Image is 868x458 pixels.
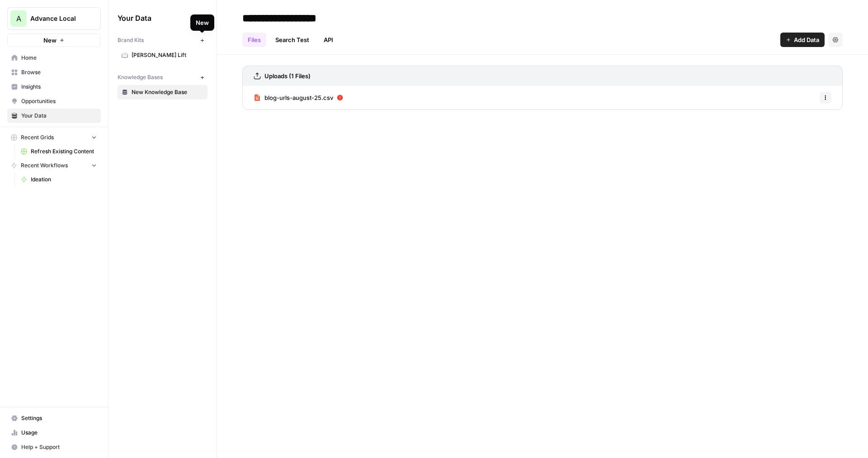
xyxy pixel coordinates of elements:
[132,88,203,96] span: New Knowledge Base
[31,147,97,156] span: Refresh Existing Content
[7,109,101,123] a: Your Data
[16,13,21,24] span: A
[7,425,101,440] a: Usage
[21,54,97,62] span: Home
[21,161,68,170] span: Recent Workflows
[780,33,825,47] button: Add Data
[270,33,315,47] a: Search Test
[7,65,101,80] a: Browse
[118,48,208,62] a: [PERSON_NAME] Lift
[21,429,97,437] span: Usage
[254,86,343,109] a: blog-urls-august-25.csv
[7,80,101,94] a: Insights
[264,71,311,80] h3: Uploads (1 Files)
[318,33,339,47] a: API
[242,33,266,47] a: Files
[30,14,85,23] span: Advance Local
[21,414,97,422] span: Settings
[196,18,209,27] div: New
[31,175,97,184] span: Ideation
[7,94,101,109] a: Opportunities
[21,112,97,120] span: Your Data
[17,172,101,187] a: Ideation
[118,36,144,44] span: Brand Kits
[43,36,57,45] span: New
[254,66,311,86] a: Uploads (1 Files)
[118,13,197,24] span: Your Data
[7,159,101,172] button: Recent Workflows
[794,35,819,44] span: Add Data
[21,443,97,451] span: Help + Support
[118,85,208,99] a: New Knowledge Base
[132,51,203,59] span: [PERSON_NAME] Lift
[21,83,97,91] span: Insights
[21,133,54,142] span: Recent Grids
[7,7,101,30] button: Workspace: Advance Local
[21,68,97,76] span: Browse
[17,144,101,159] a: Refresh Existing Content
[118,73,163,81] span: Knowledge Bases
[21,97,97,105] span: Opportunities
[264,93,333,102] span: blog-urls-august-25.csv
[7,51,101,65] a: Home
[7,411,101,425] a: Settings
[7,131,101,144] button: Recent Grids
[7,440,101,454] button: Help + Support
[7,33,101,47] button: New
